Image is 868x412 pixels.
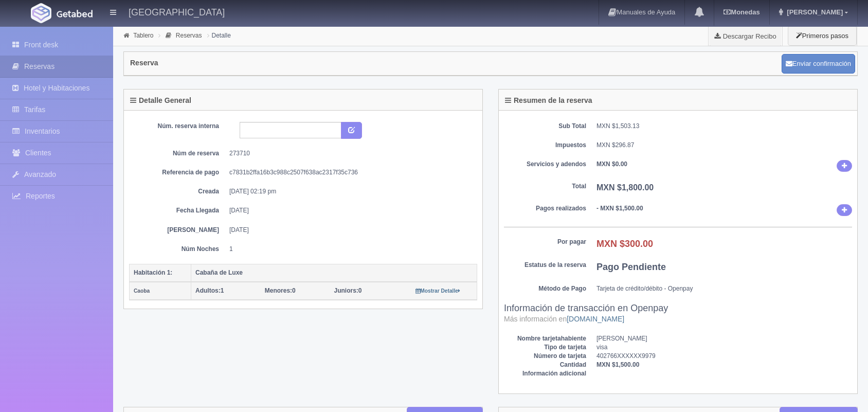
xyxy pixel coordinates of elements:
[191,264,477,282] th: Cabaña de Luxe
[137,122,219,131] dt: Núm. reserva interna
[334,287,362,294] span: 0
[596,122,852,131] dd: MXN $1,503.13
[229,206,469,215] dd: [DATE]
[504,284,586,293] dt: Método de Pago
[504,182,586,191] dt: Total
[415,288,460,294] small: Mostrar Detalle
[137,245,219,254] dt: Núm Noches
[596,183,654,192] b: MXN $1,800.00
[596,205,643,212] b: - MXN $1,500.00
[134,288,150,294] small: Caoba
[596,141,852,150] dd: MXN $296.87
[130,97,191,104] h4: Detalle General
[596,284,852,293] dd: Tarjeta de crédito/débito - Openpay
[229,226,469,235] dd: [DATE]
[784,8,843,16] span: [PERSON_NAME]
[229,168,469,177] dd: c7831b2ffa16b3c988c2507f638ac2317f35c736
[504,361,586,369] dt: Cantidad
[567,315,624,323] a: [DOMAIN_NAME]
[504,303,852,324] h3: Información de transacción en Openpay
[504,369,586,378] dt: Información adicional
[504,343,586,352] dt: Tipo de tarjeta
[504,204,586,213] dt: Pagos realizados
[229,149,469,158] dd: 273710
[709,26,782,46] a: Descargar Recibo
[137,149,219,158] dt: Núm de reserva
[596,160,627,168] b: MXN $0.00
[782,54,855,74] button: Enviar confirmación
[596,352,852,361] dd: 402766XXXXXX9979
[504,141,586,150] dt: Impuestos
[176,32,202,39] a: Reservas
[504,352,586,361] dt: Número de tarjeta
[504,238,586,246] dt: Por pagar
[504,334,586,343] dt: Nombre tarjetahabiente
[334,287,358,294] strong: Juniors:
[137,226,219,235] dt: [PERSON_NAME]
[130,59,158,67] h4: Reserva
[724,8,759,16] b: Monedas
[504,315,624,323] small: Más información en
[129,5,225,18] h4: [GEOGRAPHIC_DATA]
[504,160,586,169] dt: Servicios y adendos
[195,287,221,294] strong: Adultos:
[229,245,469,254] dd: 1
[596,334,852,343] dd: [PERSON_NAME]
[31,3,51,23] img: Getabed
[596,239,653,249] b: MXN $300.00
[504,261,586,270] dt: Estatus de la reserva
[596,343,852,352] dd: visa
[134,269,172,276] b: Habitación 1:
[133,32,153,39] a: Tablero
[596,262,666,272] b: Pago Pendiente
[57,10,93,17] img: Getabed
[265,287,296,294] span: 0
[415,287,460,294] a: Mostrar Detalle
[137,206,219,215] dt: Fecha Llegada
[229,187,469,196] dd: [DATE] 02:19 pm
[265,287,292,294] strong: Menores:
[137,168,219,177] dt: Referencia de pago
[596,361,639,368] b: MXN $1,500.00
[788,26,857,46] button: Primeros pasos
[505,97,592,104] h4: Resumen de la reserva
[504,122,586,131] dt: Sub Total
[195,287,224,294] span: 1
[137,187,219,196] dt: Creada
[205,30,233,40] li: Detalle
